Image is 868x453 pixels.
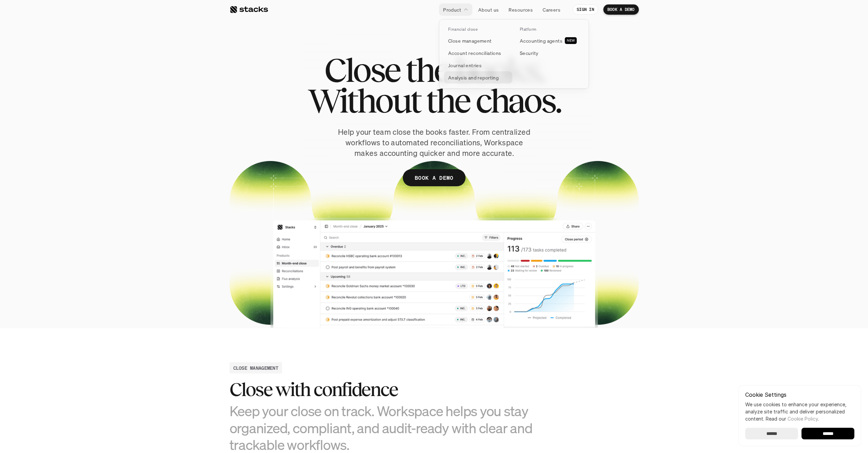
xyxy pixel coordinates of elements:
span: the [426,85,470,116]
a: Journal entries [444,59,512,71]
a: Account reconciliations [444,47,512,59]
span: Close [324,55,399,85]
p: We use cookies to enhance your experience, analyze site traffic and deliver personalized content. [745,401,854,422]
p: Resources [509,6,533,13]
a: SIGN IN [573,4,598,15]
p: Analysis and reporting [448,74,499,81]
a: Privacy Policy [80,130,111,135]
h2: CLOSE MANAGEMENT [233,364,278,371]
p: Accounting agents [520,37,562,44]
p: Financial close [448,27,477,32]
h2: NEW [567,39,575,43]
p: Security [520,49,538,57]
p: BOOK A DEMO [415,173,454,183]
span: Read our . [766,416,819,422]
a: About us [474,3,503,16]
h3: Keep your close on track. Workspace helps you stay organized, compliant, and audit-ready with cle... [230,403,536,453]
a: Accounting agentsNEW [516,34,584,47]
a: Cookie Policy [788,416,818,422]
p: Help your team close the books faster. From centralized workflows to automated reconciliations, W... [335,127,533,158]
a: Close management [444,34,512,47]
a: Analysis and reporting [444,71,512,84]
p: BOOK A DEMO [607,7,635,12]
p: Platform [520,27,536,32]
a: BOOK A DEMO [603,4,639,15]
a: Careers [539,3,564,16]
p: Journal entries [448,62,482,69]
p: SIGN IN [577,7,594,12]
a: Resources [504,3,537,16]
p: Account reconciliations [448,49,501,57]
p: Product [443,6,461,13]
a: BOOK A DEMO [403,169,466,186]
span: chaos. [475,85,561,116]
p: Close management [448,37,492,44]
h2: Close with confidence [230,379,536,400]
p: Cookie Settings [745,392,854,397]
p: About us [478,6,499,13]
span: the [405,55,449,85]
p: Careers [543,6,560,13]
a: Security [516,47,584,59]
span: Without [308,85,420,116]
